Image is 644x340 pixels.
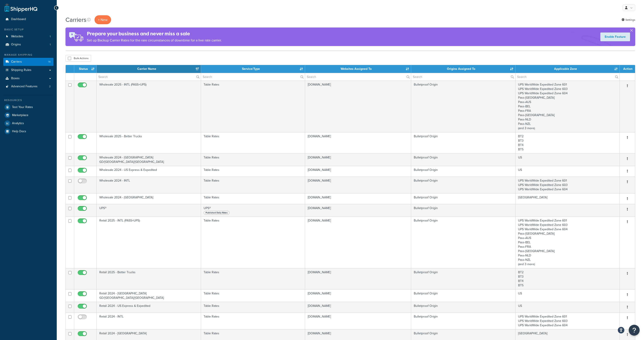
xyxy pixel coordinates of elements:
[305,204,411,216] td: [DOMAIN_NAME]
[201,193,305,204] td: Table Rates
[620,65,635,73] th: Action
[515,193,620,204] td: [GEOGRAPHIC_DATA]
[3,66,53,74] a: Shipping Rules
[515,81,620,132] td: UPS WorldWide Expedited Zone 601 UPS WorldWide Expedited Zone 603 UPS WorldWide Expedited Zone 60...
[97,153,201,166] td: Wholesale 2024 - [GEOGRAPHIC_DATA] GD/[GEOGRAPHIC_DATA]/[GEOGRAPHIC_DATA]
[11,43,21,46] span: Origins
[201,268,305,289] td: Table Rates
[3,15,53,23] a: Dashboard
[305,302,411,313] td: [DOMAIN_NAME]
[97,177,201,193] td: Wholesale 2024 - INTL
[3,111,53,119] li: Marketplace
[411,289,515,302] td: Bulletproof Origin
[3,103,53,111] a: Test Your Rates
[515,73,620,81] input: Search
[515,329,620,340] td: [GEOGRAPHIC_DATA]
[3,41,53,49] li: Origins
[65,27,87,46] img: ad-rules-rateshop-fe6ec290ccb7230408bd80ed9643f0289d75e0ffd9eb532fc0e269fcd187b520.png
[411,132,515,153] td: Bulletproof Origin
[201,65,305,73] th: Service/Type: activate to sort column ascending
[201,153,305,166] td: Table Rates
[305,73,411,81] input: Search
[515,132,620,153] td: BT2 BT3 BT4 BT5
[515,65,620,73] th: Applicable Zone: activate to sort column ascending
[515,302,620,313] td: US
[3,33,53,41] a: Websites 1
[3,41,53,49] a: Origins 1
[94,15,111,24] button: + New
[201,81,305,132] td: Table Rates
[411,204,515,216] td: Bulletproof Origin
[97,193,201,204] td: Wholesale 2024 - [GEOGRAPHIC_DATA]
[411,65,515,73] th: Origins Assigned To: activate to sort column ascending
[305,166,411,177] td: [DOMAIN_NAME]
[305,81,411,132] td: [DOMAIN_NAME]
[515,268,620,289] td: BT2 BT3 BT4 BT5
[515,216,620,268] td: UPS WorldWide Expedited Zone 601 UPS WorldWide Expedited Zone 603 UPS WorldWide Expedited Zone 60...
[97,166,201,177] td: Wholesale 2024 - US Express & Expedited
[5,3,37,12] a: ShipperHQ Home
[201,313,305,329] td: Table Rates
[201,216,305,268] td: Table Rates
[12,122,24,125] span: Analytics
[3,53,53,57] div: Manage Shipping
[3,74,53,82] a: Boxes
[3,82,53,91] li: Advanced Features
[11,68,31,72] span: Shipping Rules
[97,268,201,289] td: Retail 2025 - Better Trucks
[3,82,53,91] a: Advanced Features 2
[11,77,20,80] span: Boxes
[201,289,305,302] td: Table Rates
[65,15,86,24] h1: Carriers
[50,43,51,46] span: 1
[629,325,640,336] button: Open Resource Center
[49,85,51,88] span: 2
[515,153,620,166] td: US
[3,58,53,66] a: Carriers 14
[411,268,515,289] td: Bulletproof Origin
[411,73,515,81] input: Search
[515,166,620,177] td: US
[12,105,33,109] span: Test Your Rates
[305,132,411,153] td: [DOMAIN_NAME]
[97,216,201,268] td: Retail 2025 - INTL (PASS+UPS)
[201,132,305,153] td: Table Rates
[305,216,411,268] td: [DOMAIN_NAME]
[411,177,515,193] td: Bulletproof Origin
[3,119,53,127] li: Analytics
[201,204,305,216] td: UPS®
[97,132,201,153] td: Wholesale 2025 - Better Trucks
[622,17,635,23] a: Settings
[305,268,411,289] td: [DOMAIN_NAME]
[3,33,53,41] li: Websites
[411,81,515,132] td: Bulletproof Origin
[411,216,515,268] td: Bulletproof Origin
[305,153,411,166] td: [DOMAIN_NAME]
[11,60,22,64] span: Carriers
[11,85,38,88] span: Advanced Features
[305,65,411,73] th: Websites Assigned To: activate to sort column ascending
[12,113,28,117] span: Marketplace
[3,28,53,31] div: Basic Setup
[305,193,411,204] td: [DOMAIN_NAME]
[201,329,305,340] td: Table Rates
[97,313,201,329] td: Retail 2024 - INTL
[305,329,411,340] td: [DOMAIN_NAME]
[97,73,201,81] input: Search
[305,313,411,329] td: [DOMAIN_NAME]
[204,211,230,215] span: Published Daily Rates
[11,35,23,38] span: Websites
[411,329,515,340] td: Bulletproof Origin
[97,302,201,313] td: Retail 2024 - US Express & Expedited
[201,177,305,193] td: Table Rates
[97,65,201,73] th: Carrier Name: activate to sort column ascending
[3,127,53,135] a: Help Docs
[201,73,305,81] input: Search
[411,153,515,166] td: Bulletproof Origin
[201,302,305,313] td: Table Rates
